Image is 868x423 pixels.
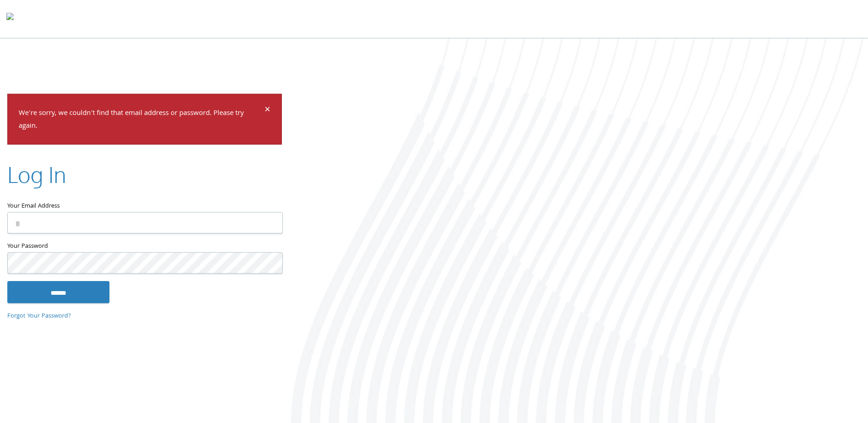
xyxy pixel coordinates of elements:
[265,101,270,119] span: ×
[7,241,282,252] label: Your Password
[6,10,14,28] img: todyl-logo-dark.svg
[7,159,66,190] h2: Log In
[265,105,270,116] button: Dismiss alert
[7,311,71,321] a: Forgot Your Password?
[19,107,263,133] p: We're sorry, we couldn't find that email address or password. Please try again.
